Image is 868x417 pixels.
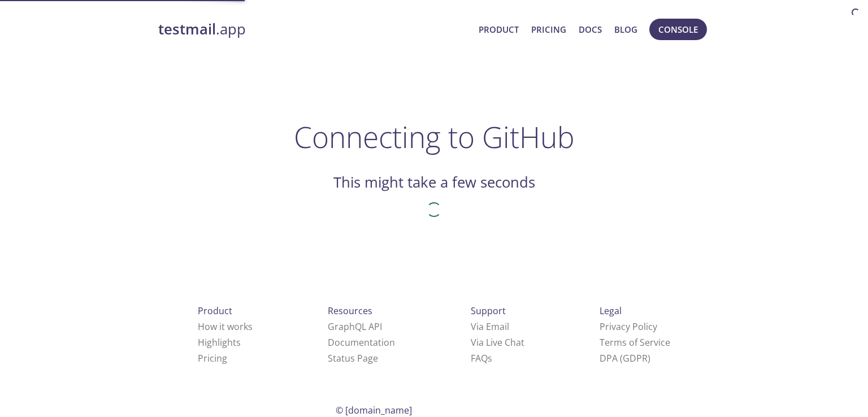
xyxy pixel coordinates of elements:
a: Status Page [328,352,378,364]
button: Console [649,19,707,40]
a: Documentation [328,336,395,349]
a: Terms of Service [600,336,670,349]
h1: Connecting to GitHub [294,120,575,154]
a: Docs [579,22,602,37]
span: Product [198,305,232,317]
a: Blog [614,22,637,37]
a: Via Live Chat [471,336,524,349]
a: Privacy Policy [600,320,657,333]
span: Console [658,22,698,37]
span: Legal [600,305,622,317]
span: s [488,352,492,364]
a: Pricing [198,352,227,364]
a: GraphQL API [328,320,382,333]
h2: This might take a few seconds [333,173,535,192]
span: Support [471,305,506,317]
a: How it works [198,320,253,333]
a: Via Email [471,320,509,333]
span: Resources [328,305,372,317]
a: FAQ [471,352,492,364]
span: © [DOMAIN_NAME] [336,404,412,416]
a: Product [479,22,519,37]
a: testmail.app [158,20,470,39]
a: Pricing [531,22,566,37]
a: DPA (GDPR) [600,352,650,364]
a: Highlights [198,336,241,349]
strong: testmail [158,19,216,39]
